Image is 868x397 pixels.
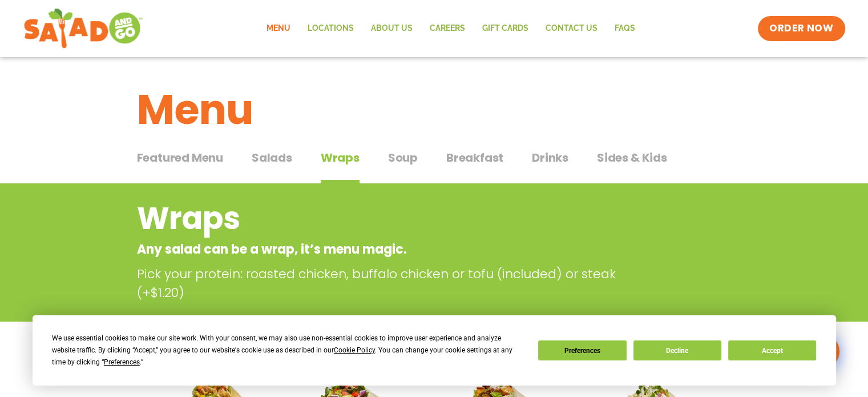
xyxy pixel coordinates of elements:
button: Accept [728,340,816,360]
p: Any salad can be a wrap, it’s menu magic. [137,240,640,259]
a: GIFT CARDS [474,15,537,42]
a: Careers [421,15,474,42]
div: Cookie Consent Prompt [33,315,836,386]
span: Cookie Policy [334,346,375,354]
h1: Menu [137,79,732,141]
p: Pick your protein: roasted chicken, buffalo chicken or tofu (included) or steak (+$1.20) [137,264,645,302]
img: new-SAG-logo-768×292 [23,6,144,51]
span: Drinks [532,149,568,166]
span: Wraps [321,149,360,166]
nav: Menu [258,15,644,42]
span: Featured Menu [137,149,223,166]
a: FAQs [606,15,644,42]
span: Preferences [104,358,140,366]
div: Tabbed content [137,145,732,184]
span: Soup [388,149,418,166]
button: Decline [633,340,721,360]
a: Contact Us [537,15,606,42]
span: Salads [252,149,292,166]
a: ORDER NOW [758,16,845,41]
h2: Wraps [137,195,640,242]
div: We use essential cookies to make our site work. With your consent, we may also use non-essential ... [52,332,524,368]
span: ORDER NOW [769,22,833,35]
a: Menu [258,15,299,42]
a: About Us [362,15,421,42]
button: Preferences [538,340,626,360]
a: Locations [299,15,362,42]
span: Sides & Kids [597,149,667,166]
span: Breakfast [446,149,503,166]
